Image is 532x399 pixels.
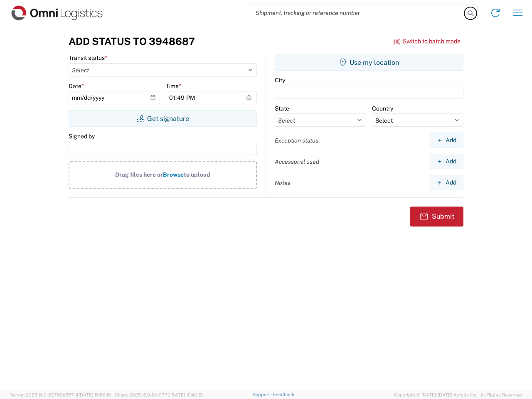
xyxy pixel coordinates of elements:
[273,392,294,397] a: Feedback
[275,137,318,144] label: Exception status
[393,34,461,48] button: Switch to batch mode
[10,392,111,397] span: Server: 2025.16.0-82789e55714
[69,133,95,140] label: Signed by
[430,133,463,148] button: Add
[430,175,463,190] button: Add
[69,82,84,90] label: Date
[79,392,111,397] span: [DATE] 10:56:16
[166,82,181,90] label: Time
[394,391,522,399] span: Copyright © [DATE]-[DATE] Agistix Inc., All Rights Reserved
[163,171,184,178] span: Browse
[410,207,463,227] button: Submit
[253,392,273,397] a: Support
[69,35,195,47] h3: Add Status to 3948687
[69,54,107,62] label: Transit status
[115,392,203,397] span: Client: 2025.16.0-8fc0770
[69,110,257,127] button: Get signature
[275,158,319,165] label: Accessorial used
[184,171,210,178] span: to upload
[249,5,465,21] input: Shipment, tracking or reference number
[275,105,289,112] label: State
[275,54,463,71] button: Use my location
[170,392,203,397] span: [DATE] 10:40:19
[275,179,291,187] label: Notes
[430,154,463,169] button: Add
[115,171,163,178] span: Drag files here or
[275,76,285,84] label: City
[372,105,393,112] label: Country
